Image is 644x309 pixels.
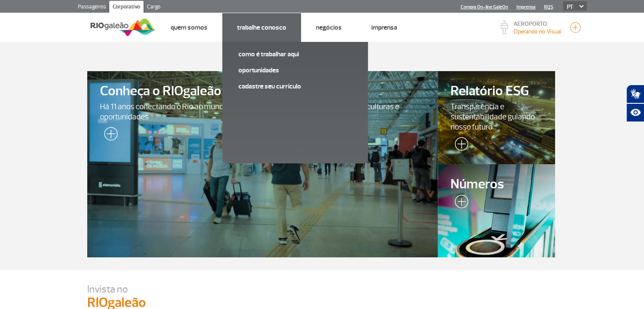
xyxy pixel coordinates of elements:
[626,103,644,122] button: Abrir recursos assistivos.
[87,283,557,295] p: Invista no
[75,1,109,14] a: Passageiros
[238,50,352,59] a: Como é trabalhar aqui
[238,82,352,91] a: Cadastre seu currículo
[100,102,426,122] span: Há 11 anos conectando o Rio ao mundo e sendo a porta de entrada para pessoas, culturas e oportuni...
[544,4,553,10] a: RQS
[514,27,561,36] p: Visibilidade de 10000m
[451,84,542,99] span: Relatório ESG
[451,177,542,192] span: Números
[626,85,644,103] button: Abrir tradutor de língua de sinais.
[438,164,555,257] a: Números
[461,4,508,10] a: Compra On-line GaleOn
[371,23,397,32] a: Imprensa
[109,1,144,14] a: Corporativo
[87,71,438,257] a: Conheça o RIOgaleãoHá 11 anos conectando o Rio ao mundo e sendo a porta de entrada para pessoas, ...
[237,23,286,32] a: Trabalhe Conosco
[517,4,536,10] a: Imprensa
[438,71,555,164] a: Relatório ESGTransparência e sustentabilidade guiando nosso futuro
[316,23,342,32] a: Negócios
[514,21,561,27] p: AEROPORTO
[100,127,118,144] img: leia-mais
[451,195,468,212] img: leia-mais
[144,1,164,14] a: Cargo
[171,23,207,32] a: Quem Somos
[451,137,468,154] img: leia-mais
[451,102,542,132] span: Transparência e sustentabilidade guiando nosso futuro
[100,84,426,99] span: Conheça o RIOgaleão
[238,66,352,75] a: Oportunidades
[626,85,644,122] div: Plugin de acessibilidade da Hand Talk.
